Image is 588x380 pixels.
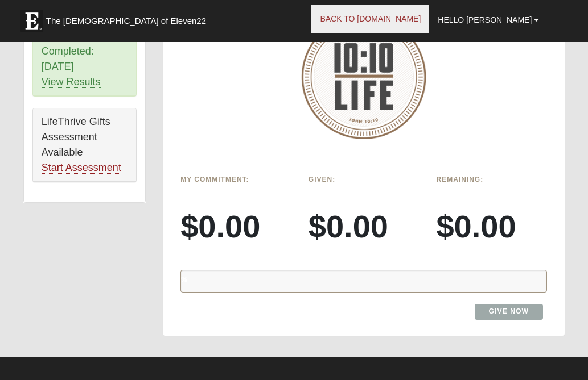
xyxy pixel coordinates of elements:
a: View Results [42,76,101,88]
img: Eleven22 logo [20,10,43,32]
a: Start Assessment [42,162,121,174]
span: The [DEMOGRAPHIC_DATA] of Eleven22 [46,15,206,27]
img: 10-10-Life-logo-round-no-scripture.png [301,15,426,139]
a: The [DEMOGRAPHIC_DATA] of Eleven22 [15,4,242,32]
h6: Given: [309,176,420,183]
a: Back to [DOMAIN_NAME] [311,5,429,33]
div: DISC Completed: [DATE] [33,23,136,96]
a: Hello [PERSON_NAME] [429,6,548,34]
span: Hello [PERSON_NAME] [438,15,532,24]
h6: Remaining: [436,176,547,183]
div: LifeThrive Gifts Assessment Available [33,108,136,182]
h3: $0.00 [436,207,547,245]
h3: $0.00 [180,207,291,245]
a: Give Now [475,304,544,319]
h6: My Commitment: [180,176,291,183]
h3: $0.00 [309,207,420,245]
